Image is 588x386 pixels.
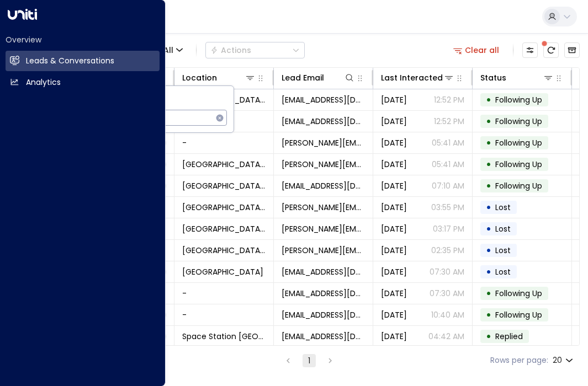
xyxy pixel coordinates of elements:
span: davidowens88@hotmail.com [282,116,365,127]
td: - [174,283,274,304]
p: 10:40 AM [431,309,464,320]
span: natalie-francesca-x@hotmail.com [282,223,365,234]
span: Lost [495,223,511,234]
div: • [486,198,491,217]
div: • [486,305,491,324]
div: • [486,133,491,152]
span: Lost [495,245,511,256]
div: • [486,327,491,346]
nav: pagination navigation [281,353,337,367]
span: natalie-francesca-x@hotmail.com [282,202,365,213]
span: Aug 07, 2025 [381,245,407,256]
div: Lead Email [282,71,324,84]
span: Replied [495,331,523,342]
div: Last Interacted [381,71,454,84]
button: Actions [205,42,305,58]
div: Last Interacted [381,71,443,84]
span: Aug 11, 2025 [381,180,407,191]
span: Yesterday [381,94,407,105]
span: Following Up [495,94,542,105]
p: 05:41 AM [432,137,464,148]
span: Following Up [495,159,542,170]
span: Space Station Shrewsbury [182,159,266,170]
span: Apr 27, 2025 [381,331,407,342]
span: Space Station Castle Bromwich [182,202,266,213]
span: Jul 23, 2025 [381,288,407,299]
button: Archived Leads [564,42,580,58]
button: Clear all [449,42,504,58]
span: Space Station Wakefield [182,331,266,342]
div: 20 [553,352,575,368]
button: page 1 [303,354,316,367]
span: There are new threads available. Refresh the grid to view the latest updates. [543,42,559,58]
div: Status [480,71,554,84]
p: 12:52 PM [434,94,464,105]
div: • [486,90,491,109]
p: 07:30 AM [430,266,464,277]
p: 07:30 AM [430,288,464,299]
span: natalie-francesca-x@hotmail.com [282,245,365,256]
span: Space Station Castle Bromwich [182,223,266,234]
label: Rows per page: [490,355,548,366]
p: 04:42 AM [428,331,464,342]
p: 12:52 PM [434,116,464,127]
div: • [486,112,491,131]
a: Analytics [6,72,160,93]
p: 02:35 PM [431,245,464,256]
span: lyndsey.owen@outlook.com [282,159,365,170]
div: Button group with a nested menu [205,42,305,58]
div: Actions [210,45,251,55]
p: 03:55 PM [431,202,464,213]
span: Aug 07, 2025 [381,223,407,234]
h2: Overview [6,34,160,45]
div: • [486,262,491,281]
span: savannahwarris04@gmail.com [282,331,365,342]
a: Leads & Conversations [6,51,160,71]
span: Jul 25, 2025 [381,266,407,277]
span: Aug 09, 2025 [381,116,407,127]
div: • [486,176,491,195]
span: Jun 26, 2025 [381,309,407,320]
div: • [486,219,491,238]
div: Location [182,71,217,84]
button: Customize [522,42,538,58]
span: All [163,46,173,55]
p: 05:41 AM [432,159,464,170]
div: • [486,284,491,303]
span: Following Up [495,137,542,148]
span: Space Station St Johns Wood [182,180,266,191]
h2: Leads & Conversations [26,55,114,67]
span: davidowens88@hotmail.com [282,94,365,105]
td: - [174,132,274,153]
div: Lead Email [282,71,355,84]
span: Yesterday [381,137,407,148]
div: Status [480,71,506,84]
span: Lost [495,266,511,277]
span: Following Up [495,309,542,320]
span: owenburnsemail@gmail.com [282,309,365,320]
span: rickyadamowen@gmail.com [282,288,365,299]
p: 03:17 PM [433,223,464,234]
span: Following Up [495,116,542,127]
span: Aug 10, 2025 [381,159,407,170]
span: Space Station Castle Bromwich [182,245,266,256]
h2: Analytics [26,77,61,88]
div: • [486,155,491,174]
span: hikyhag@gmail.com [282,180,365,191]
span: Space Station Stirchley [182,266,263,277]
div: Location [182,71,256,84]
span: Aug 07, 2025 [381,202,407,213]
span: lyndsey.owen@outlook.com [282,137,365,148]
span: Following Up [495,288,542,299]
td: - [174,304,274,325]
span: Lost [495,202,511,213]
span: rickyadamowen@gmail.com [282,266,365,277]
div: • [486,241,491,260]
span: Following Up [495,180,542,191]
p: 07:10 AM [432,180,464,191]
